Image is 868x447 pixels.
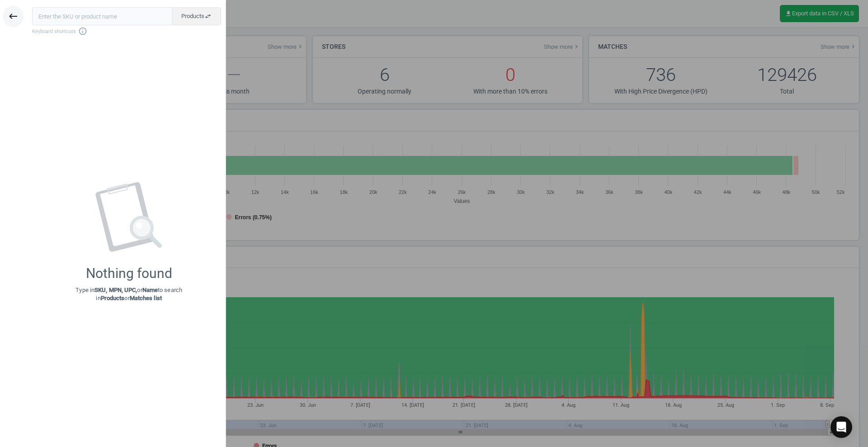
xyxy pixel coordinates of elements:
i: info_outline [78,27,87,36]
strong: Matches list [130,295,162,301]
strong: Products [101,295,125,301]
i: keyboard_backspace [8,11,19,22]
p: Type in or to search in or [75,286,182,302]
strong: SKU, MPN, UPC, [94,287,137,293]
span: Keyboard shortcuts [32,27,221,36]
div: Nothing found [86,265,172,282]
button: Productsswap_horiz [172,7,221,25]
span: Products [181,12,212,20]
input: Enter the SKU or product name [32,7,172,25]
i: swap_horiz [204,13,212,20]
button: keyboard_backspace [3,6,24,27]
div: Open Intercom Messenger [830,416,852,438]
strong: Name [142,287,158,293]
